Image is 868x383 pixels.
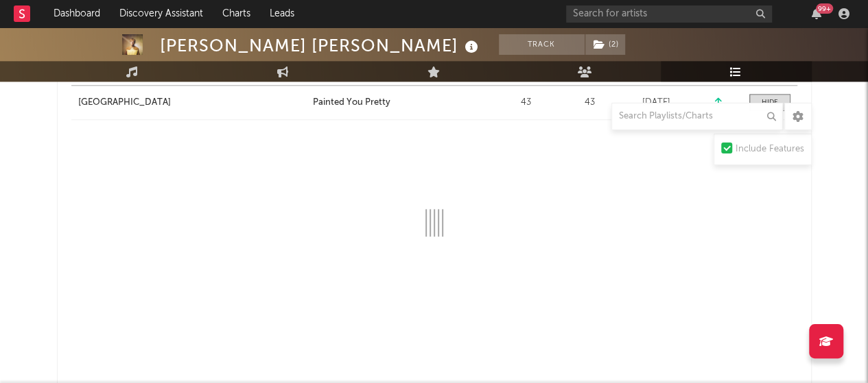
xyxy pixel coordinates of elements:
[78,96,171,110] div: [GEOGRAPHIC_DATA]
[160,34,482,57] div: [PERSON_NAME] [PERSON_NAME]
[566,5,772,23] input: Search for artists
[499,34,585,55] button: Track
[564,96,615,110] div: 43
[816,3,833,14] div: 99 +
[585,34,626,55] span: ( 2 )
[78,96,306,110] a: [GEOGRAPHIC_DATA]
[812,8,821,19] button: 99+
[495,96,557,110] div: 43
[585,34,625,55] button: (2)
[611,103,783,130] input: Search Playlists/Charts
[736,141,804,158] div: Include Features
[622,96,691,110] div: [DATE]
[313,96,489,110] a: Painted You Pretty
[313,96,390,110] div: Painted You Pretty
